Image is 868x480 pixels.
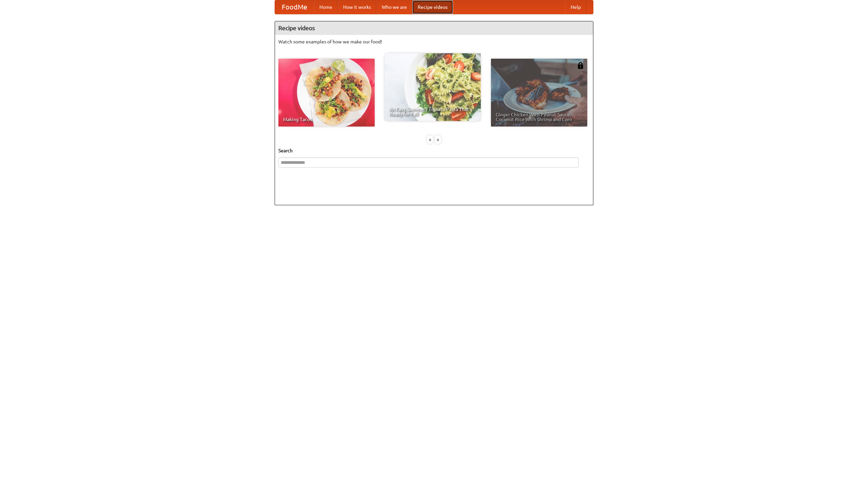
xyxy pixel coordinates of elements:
a: An Easy, Summery Tomato Pasta That's Ready for Fall [384,53,481,121]
span: Making Tacos [283,117,370,122]
a: Home [314,0,338,14]
a: Help [565,0,586,14]
a: Recipe videos [412,0,453,14]
img: 483408.png [577,62,584,69]
a: How it works [338,0,376,14]
div: » [435,135,441,144]
span: An Easy, Summery Tomato Pasta That's Ready for Fall [389,107,476,116]
a: Who we are [376,0,412,14]
h5: Search [278,147,590,154]
a: FoodMe [275,0,314,14]
h4: Recipe videos [275,21,593,35]
p: Watch some examples of how we make our food! [278,38,590,45]
a: Making Tacos [278,59,375,127]
div: « [427,135,433,144]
